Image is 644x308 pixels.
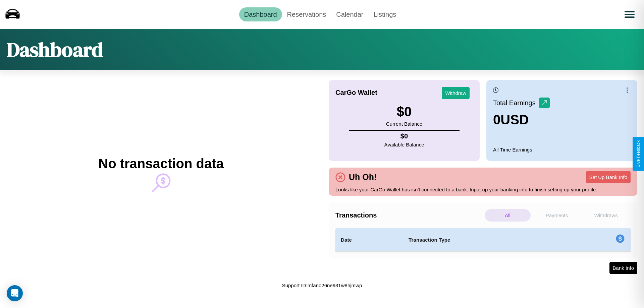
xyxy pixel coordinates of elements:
div: Open Intercom Messenger [7,285,23,301]
a: Dashboard [239,7,282,21]
p: All Time Earnings [493,145,631,154]
button: Set Up Bank Info [586,171,631,183]
a: Listings [368,7,401,21]
h4: $ 0 [384,132,424,140]
a: Calendar [331,7,368,21]
p: Total Earnings [493,97,539,109]
button: Withdraw [442,87,470,99]
p: Available Balance [384,140,424,149]
p: Payments [534,209,580,222]
div: Give Feedback [636,140,641,168]
h3: 0 USD [493,112,550,127]
button: Bank Info [609,262,637,274]
h4: Transactions [335,211,483,219]
h4: Transaction Type [409,236,561,244]
h4: Date [341,236,398,244]
p: Current Balance [386,119,422,128]
p: Support ID: mfano26ne931w8hjmwp [282,281,362,290]
button: Open menu [620,5,639,24]
h1: Dashboard [7,36,103,63]
h2: No transaction data [98,156,223,171]
p: Withdraws [583,209,629,222]
h4: CarGo Wallet [335,89,377,97]
h4: Uh Oh! [345,172,380,182]
p: Looks like your CarGo Wallet has isn't connected to a bank. Input up your banking info to finish ... [335,185,631,194]
p: All [485,209,531,222]
table: simple table [335,228,631,252]
h3: $ 0 [386,104,422,119]
a: Reservations [282,7,331,21]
